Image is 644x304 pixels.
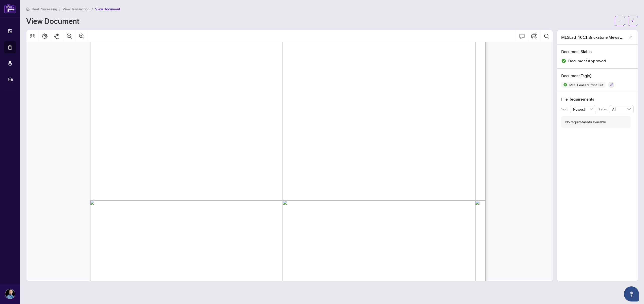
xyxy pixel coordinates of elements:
li: / [92,6,93,12]
button: Open asap [624,286,639,301]
img: logo [4,4,16,13]
span: View Transaction [63,7,90,11]
span: Deal Processing [32,7,57,11]
h1: View Document [26,17,79,25]
span: MLSLsd_4011 Brickstone Mews 1608.pdf [561,34,624,40]
h4: File Requirements [561,96,634,102]
span: Newest [573,105,593,113]
h4: Document Status [561,49,634,55]
img: Status Icon [561,82,567,88]
span: ellipsis [618,19,622,23]
li: / [59,6,61,12]
span: MLS Leased Print Out [567,83,606,86]
img: Profile Icon [5,289,15,299]
span: All [612,105,631,113]
div: No requirements available [565,119,606,125]
span: home [26,7,30,11]
span: arrow-left [631,19,635,23]
img: Document Status [561,58,566,63]
p: Filter: [599,106,609,112]
span: Document Approved [568,58,606,64]
span: View Document [95,7,120,11]
span: edit [629,36,632,39]
p: Sort: [561,106,570,112]
h4: Document Tag(s) [561,73,634,79]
